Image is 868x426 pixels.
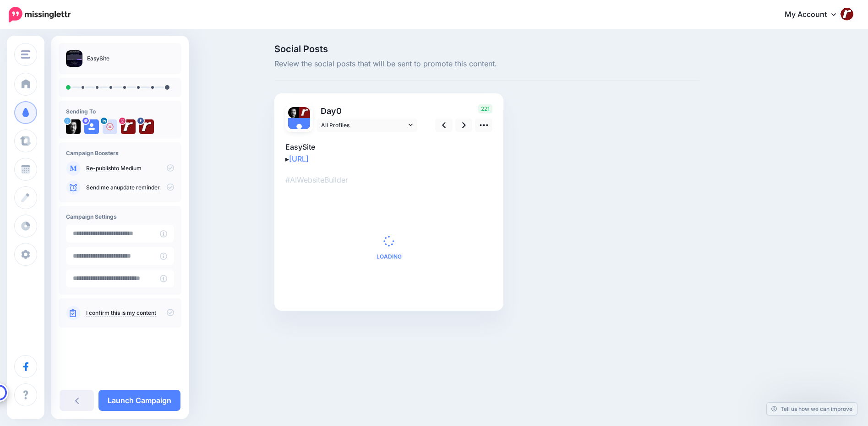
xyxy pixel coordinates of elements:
p: #AIWebsiteBuilder [285,174,492,186]
img: 271842134_10165562451315276_279334326998865600_n-bsa103915.jpg [139,119,154,134]
span: 0 [336,106,342,116]
p: Send me an [86,183,174,192]
p: EasySite [87,54,109,63]
img: vUc6EvmY-59051.jpg [288,107,299,118]
a: Re-publish [86,165,114,172]
h4: Sending To [66,108,174,115]
a: [URL] [289,154,309,163]
img: vUc6EvmY-59051.jpg [66,119,81,134]
span: Review the social posts that will be sent to promote this content. [274,58,699,70]
h4: Campaign Settings [66,213,174,220]
img: Missinglettr [9,7,71,22]
img: user_default_image.png [103,119,117,134]
img: user_default_image.png [84,119,99,134]
p: Day [317,104,419,118]
span: All Profiles [321,120,406,130]
h4: Campaign Boosters [66,150,174,156]
img: 300626594_1979213125600153_277103048475238198_n-bsa132393.jpg [121,119,136,134]
p: EasySite ▸ [285,141,492,165]
img: user_default_image.png [288,118,310,140]
span: Social Posts [274,44,699,54]
a: I confirm this is my content [86,309,156,317]
img: 271842134_10165562451315276_279334326998865600_n-bsa103915.jpg [299,107,310,118]
img: ec37779d33084e2f3404d6f845080749_thumb.jpg [66,50,82,67]
span: 221 [478,104,492,113]
a: All Profiles [317,119,417,132]
p: to Medium [86,164,174,173]
a: My Account [775,4,854,26]
a: Tell us how we can improve [767,403,857,415]
div: Loading [377,236,402,259]
img: menu.png [21,50,30,59]
a: update reminder [117,184,160,191]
